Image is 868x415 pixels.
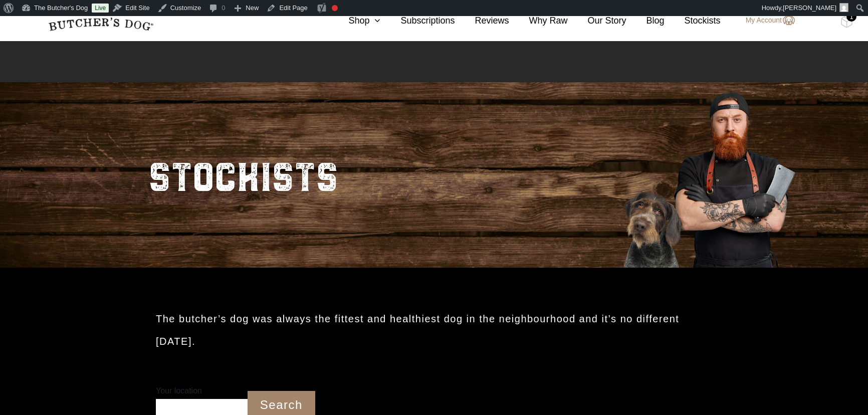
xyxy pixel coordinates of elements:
[332,5,338,11] div: Focus keyphrase not set
[665,14,721,28] a: Stockists
[328,14,380,28] a: Shop
[783,4,836,12] span: [PERSON_NAME]
[840,15,853,28] img: TBD_Cart-Full.png
[455,14,509,28] a: Reviews
[92,4,109,13] a: Live
[736,15,795,27] a: My Account
[626,14,665,28] a: Blog
[156,308,712,353] h2: The butcher’s dog was always the fittest and healthiest dog in the neighbourhood and it’s no diff...
[509,14,568,28] a: Why Raw
[846,12,856,22] div: 1
[607,80,808,268] img: Butcher_Large_3.png
[380,14,455,28] a: Subscriptions
[148,142,338,207] h2: STOCKISTS
[568,14,626,28] a: Our Story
